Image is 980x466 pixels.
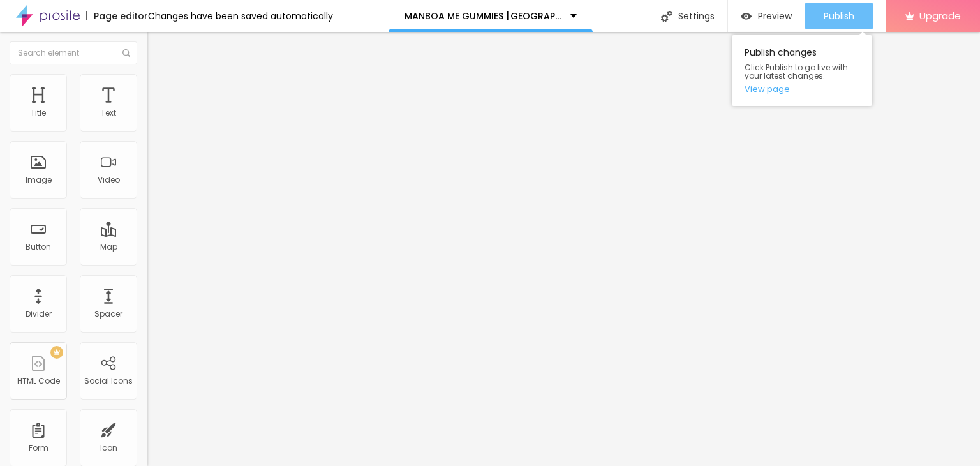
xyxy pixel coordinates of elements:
div: Page editor [86,11,148,20]
iframe: Editor [147,32,980,466]
div: Title [31,109,46,117]
p: MANBOA ME GUMMIES [GEOGRAPHIC_DATA]™ REVIEWS FOR 2025!! [405,11,561,20]
div: Icon [100,444,117,453]
div: Map [100,243,117,252]
button: Preview [728,3,805,29]
div: Video [98,176,120,184]
div: Social Icons [84,377,133,386]
span: Publish [824,11,854,21]
img: Icone [122,49,130,57]
span: Upgrade [919,10,961,21]
a: View page [745,85,859,93]
button: Publish [805,3,873,29]
div: Changes have been saved automatically [148,11,333,20]
img: Icone [661,11,672,22]
span: Click Publish to go live with your latest changes. [745,63,859,80]
div: Image [26,176,52,184]
div: Text [101,109,116,117]
div: Divider [26,310,52,319]
div: Spacer [94,310,122,319]
div: Form [29,444,48,453]
div: HTML Code [17,377,60,386]
div: Button [26,243,51,252]
span: Preview [758,11,792,21]
img: view-1.svg [741,11,752,22]
div: Publish changes [732,35,872,106]
input: Search element [10,41,137,64]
